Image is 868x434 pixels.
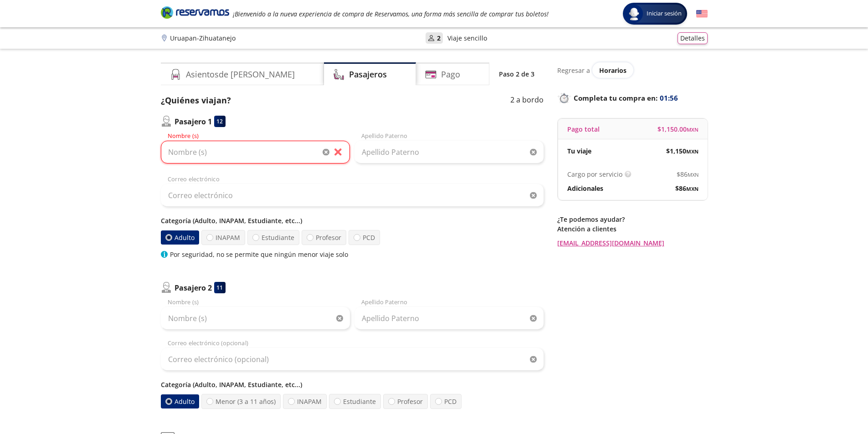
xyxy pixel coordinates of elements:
p: Tu viaje [567,146,591,156]
span: Horarios [599,66,627,75]
span: 01:56 [660,93,678,103]
p: Uruapan - Zihuatanejo [170,33,236,43]
span: $ 86 [677,169,699,179]
button: Detalles [678,32,708,44]
p: Adicionales [567,184,603,193]
em: ¡Bienvenido a la nueva experiencia de compra de Reservamos, una forma más sencilla de comprar tus... [233,10,549,18]
a: [EMAIL_ADDRESS][DOMAIN_NAME] [557,238,708,248]
div: 11 [214,282,226,293]
label: Profesor [383,394,428,409]
label: Estudiante [247,230,299,245]
label: Adulto [160,230,200,245]
span: $ 1,150.00 [657,124,699,134]
h4: Pago [441,68,460,81]
p: Cargo por servicio [567,169,622,179]
input: Correo electrónico (opcional) [161,348,544,371]
div: 12 [214,116,226,127]
input: Apellido Paterno [354,141,544,163]
p: Categoría (Adulto, INAPAM, Estudiante, etc...) [161,380,544,389]
label: PCD [349,230,380,245]
label: Adulto [160,394,200,409]
p: ¿Quiénes viajan? [161,94,231,107]
label: Estudiante [329,394,381,409]
p: Viaje sencillo [447,33,487,43]
button: English [696,8,708,20]
i: Brand Logo [161,5,229,19]
label: Menor (3 a 11 años) [201,394,281,409]
p: Pasajero 1 [175,116,212,127]
small: MXN [686,185,699,192]
input: Nombre (s) [161,141,350,163]
h4: Pasajeros [349,68,387,81]
p: Regresar a [557,66,590,75]
small: MXN [686,148,699,155]
p: Categoría (Adulto, INAPAM, Estudiante, etc...) [161,216,544,225]
div: Regresar a ver horarios [557,62,708,78]
span: Iniciar sesión [643,9,685,18]
h4: Asientos de [PERSON_NAME] [186,68,295,81]
p: Pasajero 2 [175,282,212,293]
label: PCD [430,394,462,409]
p: Atención a clientes [557,224,708,234]
small: MXN [687,126,699,133]
input: Apellido Paterno [354,307,544,330]
p: Pago total [567,124,600,134]
label: INAPAM [201,230,245,245]
span: $ 1,150 [666,146,699,156]
label: INAPAM [283,394,327,409]
p: 2 a bordo [510,94,544,107]
p: 2 [437,33,441,43]
p: Completa tu compra en : [557,92,708,104]
span: $ 86 [675,184,699,193]
p: ¿Te podemos ayudar? [557,214,708,224]
small: MXN [688,171,699,178]
p: Por seguridad, no se permite que ningún menor viaje solo [170,250,348,259]
input: Correo electrónico [161,184,544,207]
label: Profesor [302,230,346,245]
input: Nombre (s) [161,307,350,330]
p: Paso 2 de 3 [499,69,534,79]
a: Brand Logo [161,5,229,22]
